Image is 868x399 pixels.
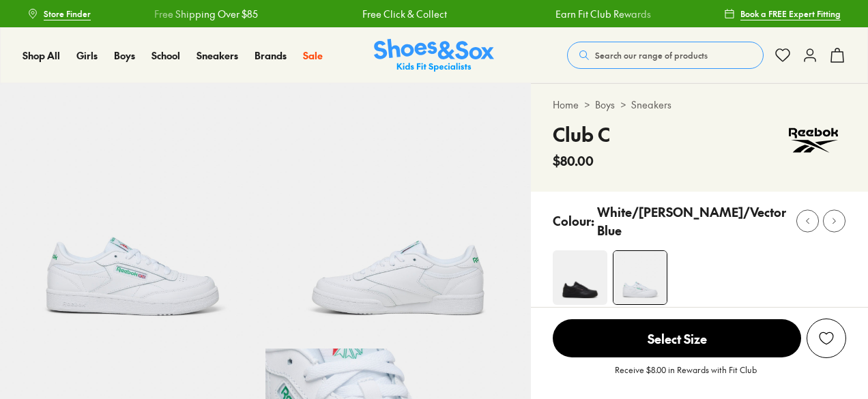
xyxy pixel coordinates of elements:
a: Earn Fit Club Rewards [555,7,650,21]
span: Shop All [23,48,60,62]
p: White/[PERSON_NAME]/Vector Blue [597,203,786,239]
a: Store Finder [27,1,91,26]
button: Search our range of products [567,42,764,69]
span: Select Size [553,319,801,357]
div: > > [553,98,846,112]
span: Store Finder [44,8,91,20]
span: Brands [255,48,287,62]
img: 4-452373_1 [553,250,607,305]
span: Book a FREE Expert Fitting [740,8,841,20]
a: Free Click & Collect [362,7,447,21]
span: Sneakers [197,48,238,62]
a: Boys [114,48,135,63]
a: Sale [303,48,323,63]
span: Girls [76,48,98,62]
span: Boys [114,48,135,62]
img: SNS_Logo_Responsive.svg [374,39,494,72]
a: Shoes & Sox [374,39,494,72]
a: Free Shipping Over $85 [154,7,258,21]
a: School [151,48,180,63]
button: Select Size [553,319,801,358]
img: 4-475467_1 [613,251,667,304]
span: School [151,48,180,62]
a: Brands [255,48,287,63]
a: Sneakers [197,48,238,63]
a: Shop All [23,48,60,63]
p: Receive $8.00 in Rewards with Fit Club [615,364,757,388]
img: 5-475468_1 [265,83,531,349]
a: Home [553,98,579,112]
h4: Club C [553,120,610,149]
a: Book a FREE Expert Fitting [724,1,841,26]
img: Vendor logo [781,120,846,161]
span: Search our range of products [595,49,708,61]
p: Colour: [553,211,594,230]
a: Girls [76,48,98,63]
a: Sneakers [631,98,671,112]
a: Boys [595,98,615,112]
button: Add to Wishlist [807,319,846,358]
span: Sale [303,48,323,62]
span: $80.00 [553,151,594,170]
